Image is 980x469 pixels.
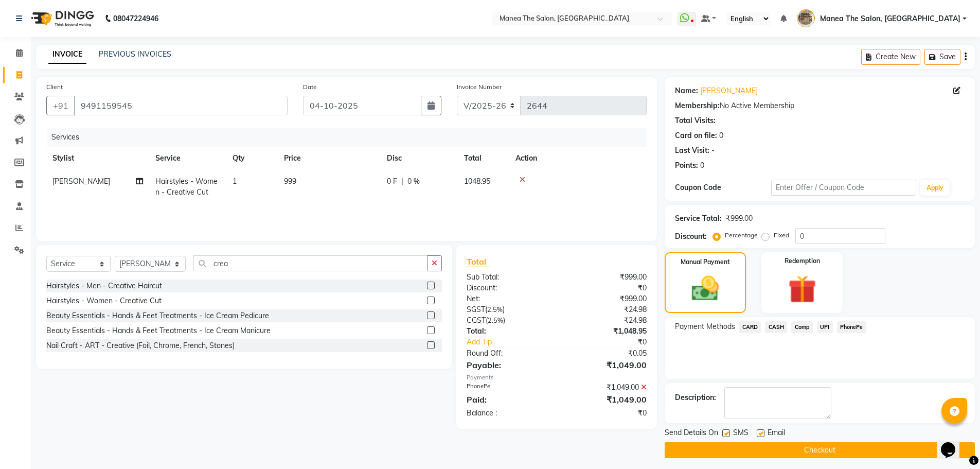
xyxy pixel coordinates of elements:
a: PREVIOUS INVOICES [99,49,171,59]
span: 1 [233,177,237,186]
div: Balance : [459,408,557,419]
span: Send Details On [665,427,718,440]
th: Stylist [46,147,149,170]
th: Disc [381,147,458,170]
div: ₹24.98 [557,315,654,326]
span: PhonePe [837,321,866,333]
div: Payable: [459,359,557,371]
span: SGST [467,305,485,314]
input: Enter Offer / Coupon Code [771,180,916,196]
span: Total [467,256,490,267]
div: Hairstyles - Women - Creative Cut [46,296,162,306]
div: Services [47,128,654,147]
img: Manea The Salon, Kanuru [797,9,815,27]
div: Net: [459,293,557,304]
button: Save [924,49,960,65]
div: Round Off: [459,348,557,359]
div: ₹999.00 [557,272,654,283]
span: | [401,176,403,187]
label: Redemption [785,256,820,266]
label: Invoice Number [457,82,502,92]
div: Nail Craft - ART - Creative (Foil, Chrome, French, Stones) [46,340,235,351]
th: Service [149,147,226,170]
b: 08047224946 [113,4,158,33]
label: Percentage [725,231,758,240]
div: ₹0 [573,337,654,348]
div: Paid: [459,393,557,406]
div: ₹0 [557,408,654,419]
img: _gift.svg [779,272,825,307]
div: Discount: [675,231,707,242]
div: ₹1,049.00 [557,359,654,371]
span: 2.5% [488,316,503,324]
div: Total: [459,326,557,337]
a: INVOICE [48,45,86,64]
div: Service Total: [675,213,722,224]
span: Comp [791,321,813,333]
div: ₹1,049.00 [557,393,654,406]
div: Total Visits: [675,115,716,126]
button: Checkout [665,442,975,458]
span: CGST [467,316,486,325]
div: - [711,145,715,156]
label: Manual Payment [681,257,730,267]
a: Add Tip [459,337,573,348]
div: Name: [675,85,698,96]
th: Qty [226,147,278,170]
div: No Active Membership [675,100,965,111]
button: Create New [861,49,920,65]
span: SMS [733,427,749,440]
div: Hairstyles - Men - Creative Haircut [46,281,162,291]
div: ₹24.98 [557,304,654,315]
div: Membership: [675,100,720,111]
iframe: chat widget [937,428,970,459]
span: Hairstyles - Women - Creative Cut [155,177,218,197]
div: ₹1,048.95 [557,326,654,337]
div: ( ) [459,315,557,326]
div: 0 [700,160,704,171]
div: Sub Total: [459,272,557,283]
div: ₹999.00 [726,213,753,224]
img: logo [26,4,97,33]
div: ₹1,049.00 [557,382,654,393]
div: PhonePe [459,382,557,393]
div: Card on file: [675,130,717,141]
div: Coupon Code [675,182,772,193]
th: Action [509,147,647,170]
button: Apply [920,180,950,196]
img: _cash.svg [683,273,727,304]
a: [PERSON_NAME] [700,85,758,96]
div: Description: [675,392,716,403]
span: 1048.95 [464,177,490,186]
th: Price [278,147,381,170]
div: 0 [719,130,723,141]
span: 0 F [387,176,397,187]
th: Total [458,147,509,170]
span: 999 [284,177,296,186]
div: ( ) [459,304,557,315]
label: Client [46,82,63,92]
span: CASH [765,321,787,333]
div: Payments [467,373,646,382]
div: ₹0 [557,283,654,293]
div: ₹999.00 [557,293,654,304]
button: +91 [46,96,75,115]
label: Date [303,82,317,92]
div: Discount: [459,283,557,293]
span: CARD [739,321,761,333]
input: Search or Scan [193,255,427,271]
label: Fixed [774,231,789,240]
span: 0 % [407,176,420,187]
div: Points: [675,160,698,171]
div: Beauty Essentials - Hands & Feet Treatments - Ice Cream Pedicure [46,310,269,321]
span: UPI [817,321,833,333]
span: Email [768,427,785,440]
span: Payment Methods [675,321,735,332]
div: Beauty Essentials - Hands & Feet Treatments - Ice Cream Manicure [46,325,271,336]
div: Last Visit: [675,145,709,156]
span: 2.5% [487,305,503,314]
span: Manea The Salon, [GEOGRAPHIC_DATA] [820,13,960,24]
div: ₹0.05 [557,348,654,359]
input: Search by Name/Mobile/Email/Code [74,96,288,115]
span: [PERSON_NAME] [52,177,110,186]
